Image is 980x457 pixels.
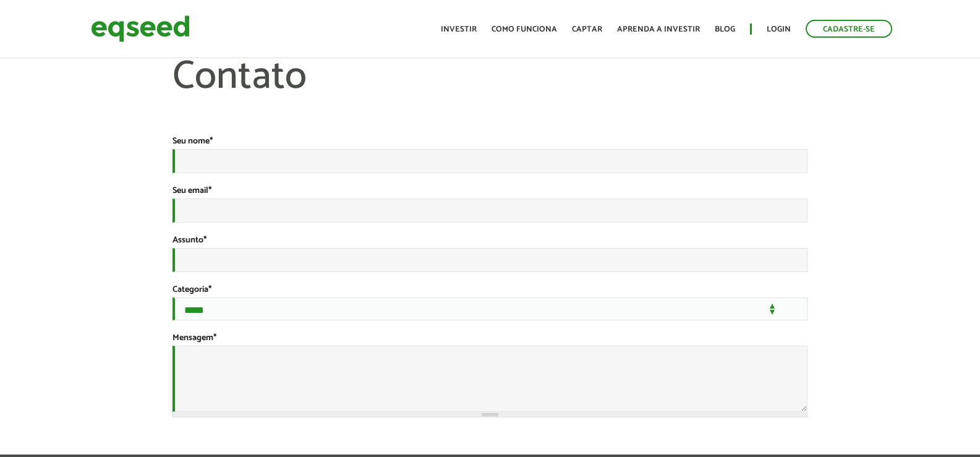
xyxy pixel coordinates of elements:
[210,134,213,148] span: Este campo é obrigatório.
[715,25,735,33] a: Blog
[173,56,807,136] h1: Contato
[572,25,602,33] a: Captar
[806,20,892,38] a: Cadastre-se
[767,25,791,33] a: Login
[203,233,207,247] span: Este campo é obrigatório.
[173,137,213,146] label: Seu nome
[492,25,557,33] a: Como funciona
[173,334,216,343] label: Mensagem
[173,236,207,245] label: Assunto
[173,187,211,195] label: Seu email
[617,25,700,33] a: Aprenda a investir
[208,184,211,198] span: Este campo é obrigatório.
[441,25,477,33] a: Investir
[91,12,190,45] img: EqSeed
[208,283,211,297] span: Este campo é obrigatório.
[173,286,211,294] label: Categoria
[213,331,216,345] span: Este campo é obrigatório.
